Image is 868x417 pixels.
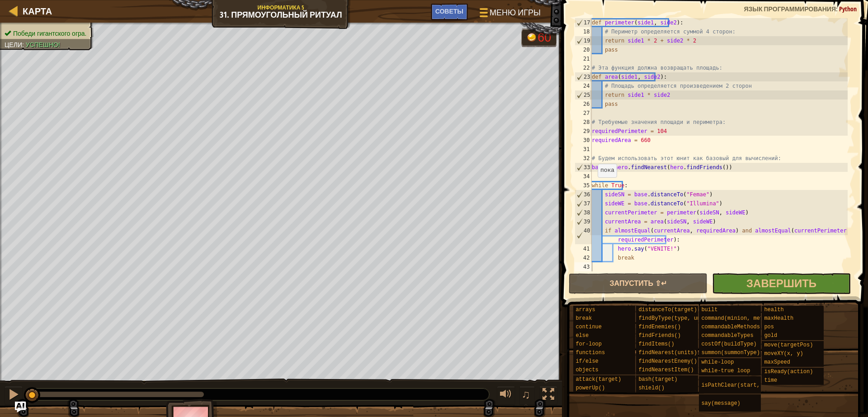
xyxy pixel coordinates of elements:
[764,359,790,365] span: maxSpeed
[638,332,681,339] span: findFriends()
[638,376,677,383] span: bash(target)
[575,163,592,172] div: 33
[575,208,592,217] div: 38
[638,315,713,322] span: findByType(type, units)
[638,324,681,330] span: findEnemies()
[5,41,22,48] span: Цели
[836,5,839,13] span: :
[701,350,760,356] span: summon(summonType)
[575,226,592,244] div: 40
[521,28,557,47] div: Team 'humans' has 60 gold.
[472,4,546,25] button: Меню игры
[746,276,816,290] span: Завершить
[519,386,535,405] button: ♫
[5,386,23,405] button: Ctrl + P: Pause
[839,5,857,13] span: Python
[22,41,26,48] span: :
[5,29,87,38] li: Победи гигантского огра.
[575,54,592,63] div: 21
[764,324,774,330] span: pos
[18,5,52,17] a: Карта
[576,315,592,322] span: break
[575,217,592,226] div: 39
[575,90,592,100] div: 25
[764,351,803,357] span: moveXY(x, y)
[575,190,592,199] div: 36
[764,307,783,313] span: health
[575,127,592,136] div: 29
[23,5,52,17] span: Карта
[701,315,815,322] span: command(minion, method, arg1, arg2)
[576,332,589,339] span: else
[575,18,592,27] div: 17
[701,324,760,330] span: commandableMethods
[539,386,557,405] button: Переключить полноэкранный режим
[575,118,592,127] div: 28
[575,145,592,154] div: 31
[764,315,793,322] span: maxHealth
[764,342,813,348] span: move(targetPos)
[576,385,605,391] span: powerUp()
[701,307,717,313] span: built
[638,350,697,356] span: findNearest(units)
[576,324,602,330] span: continue
[575,172,592,181] div: 34
[638,341,674,347] span: findItems()
[576,367,598,373] span: objects
[701,382,776,389] span: isPathClear(start, end)
[569,273,708,294] button: Запустить ⇧↵
[575,154,592,163] div: 32
[576,376,621,383] span: attack(target)
[638,358,697,365] span: findNearestEnemy()
[764,369,813,375] span: isReady(action)
[575,63,592,72] div: 22
[575,262,592,271] div: 43
[13,30,86,37] span: Победи гигантского огра.
[575,244,592,253] div: 41
[638,385,665,391] span: shield()
[701,400,740,407] span: say(message)
[575,27,592,36] div: 18
[638,367,693,373] span: findNearestItem()
[490,7,541,19] span: Меню игры
[26,41,60,48] span: Успешно!
[15,402,26,412] button: Ask AI
[497,386,515,405] button: Регулировать громкость
[712,273,851,294] button: Завершить
[576,358,598,365] span: if/else
[435,7,463,15] span: Советы
[701,332,753,339] span: commandableTypes
[576,307,595,313] span: arrays
[521,388,530,401] span: ♫
[575,199,592,208] div: 37
[701,359,734,365] span: while-loop
[575,45,592,54] div: 20
[575,136,592,145] div: 30
[576,350,605,356] span: functions
[575,36,592,45] div: 19
[701,368,750,374] span: while-true loop
[575,109,592,118] div: 27
[764,377,777,384] span: time
[600,167,614,174] code: пока
[575,253,592,262] div: 42
[638,307,697,313] span: distanceTo(target)
[701,341,756,347] span: costOf(buildType)
[575,181,592,190] div: 35
[538,32,551,44] div: 60
[575,72,592,81] div: 23
[575,81,592,90] div: 24
[744,5,836,13] span: Язык программирования
[764,332,777,339] span: gold
[576,341,602,347] span: for-loop
[575,100,592,109] div: 26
